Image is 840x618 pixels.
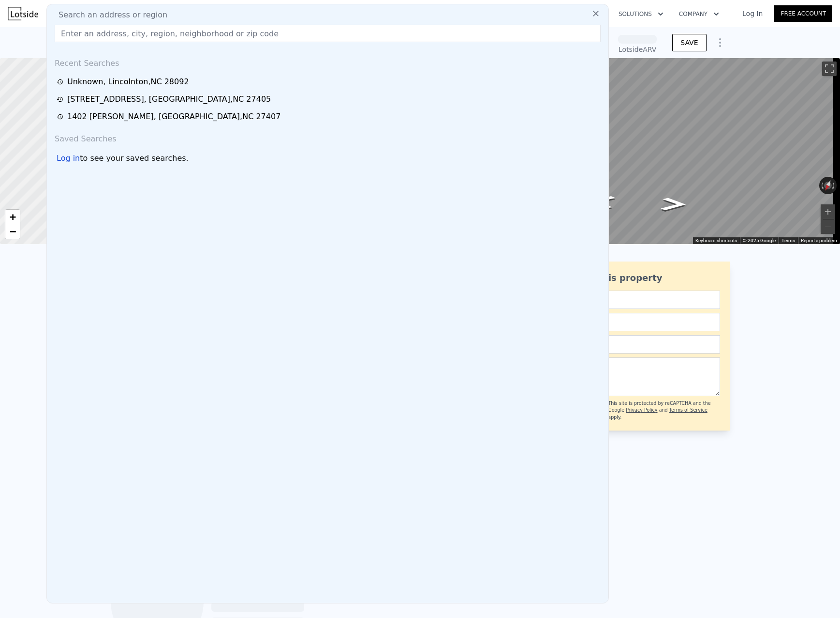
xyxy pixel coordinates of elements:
span: to see your saved searches. [80,153,188,164]
button: Zoom out [821,219,835,234]
div: Saved Searches [51,125,604,149]
span: − [10,225,16,237]
div: Ask about this property [546,271,720,285]
div: [STREET_ADDRESS] , [GEOGRAPHIC_DATA] , NC 27405 [67,93,271,105]
button: Company [671,5,727,23]
div: Log in [57,153,80,164]
img: Lotside [8,7,38,20]
a: Terms [781,238,795,243]
a: Terms of Service [669,407,707,413]
path: Go Southwest, E Church St [650,195,697,214]
a: Free Account [774,5,832,22]
button: Toggle fullscreen view [822,62,837,76]
div: Recent Searches [51,50,604,73]
button: Zoom in [821,204,835,219]
div: Lotside ARV [618,45,657,54]
input: Name [546,291,720,309]
div: Map [442,58,840,244]
div: Street View [442,58,840,244]
button: Show Options [710,33,730,52]
div: This site is protected by reCAPTCHA and the Google and apply. [608,400,720,421]
a: Log In [731,9,774,18]
div: 1402 [PERSON_NAME] , [GEOGRAPHIC_DATA] , NC 27407 [67,111,280,123]
button: Reset the view [821,176,835,195]
a: Privacy Policy [626,407,657,413]
a: Report a problem [801,238,837,243]
button: Rotate clockwise [832,177,837,194]
input: Email [546,313,720,331]
input: Phone [546,335,720,354]
span: + [10,211,16,223]
div: Unknown , Lincolnton , NC 28092 [67,76,189,88]
button: Rotate counterclockwise [819,177,825,194]
a: Zoom out [5,224,20,239]
a: Unknown, Lincolnton,NC 28092 [57,76,602,88]
a: [STREET_ADDRESS], [GEOGRAPHIC_DATA],NC 27405 [57,93,602,105]
button: Solutions [611,5,671,23]
span: Search an address or region [51,9,167,21]
a: 1402 [PERSON_NAME], [GEOGRAPHIC_DATA],NC 27407 [57,111,602,123]
span: © 2025 Google [743,238,776,243]
input: Enter an address, city, region, neighborhood or zip code [55,25,601,42]
a: Zoom in [5,210,20,224]
button: Keyboard shortcuts [695,237,737,244]
button: SAVE [672,34,706,51]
